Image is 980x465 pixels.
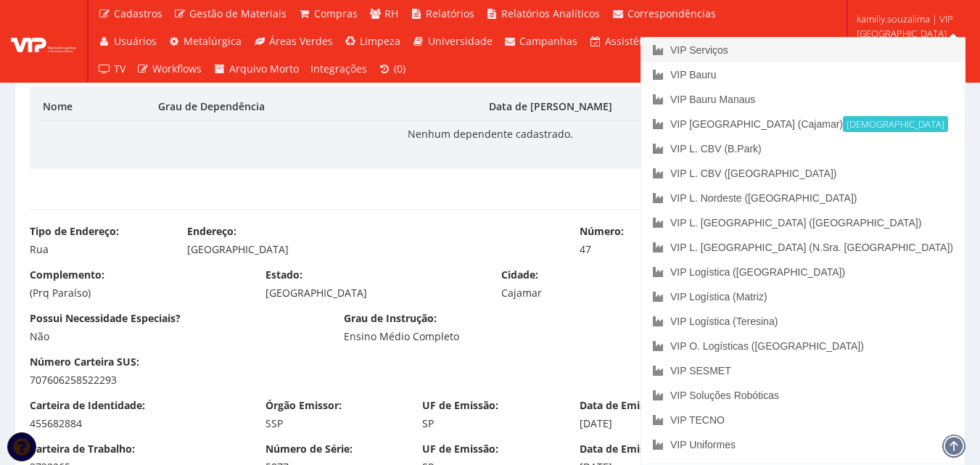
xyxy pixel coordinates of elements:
a: Áreas Verdes [247,28,339,55]
div: SSP [265,416,401,431]
a: VIP Serviços [641,38,965,62]
a: VIP Bauru Manaus [641,87,965,112]
span: TV [114,62,125,75]
label: Possui Necessidade Especiais? [30,311,181,326]
a: VIP SESMET [641,358,965,383]
div: [GEOGRAPHIC_DATA] [265,286,479,300]
label: Endereço: [187,224,236,239]
label: Cidade: [501,268,538,282]
span: Assistência Técnica [605,34,699,48]
div: [GEOGRAPHIC_DATA] [187,242,558,257]
label: UF de Emissão: [422,442,498,456]
label: Tipo de Endereço: [30,224,119,239]
a: TV [92,55,131,83]
span: Compras [314,7,358,20]
th: Nome [37,94,152,120]
small: [DEMOGRAPHIC_DATA] [843,116,948,132]
div: 47 [580,242,715,257]
span: Integrações [310,62,367,75]
div: SP [422,416,558,431]
div: [DATE] [580,416,715,431]
label: Estado: [265,268,302,282]
div: Não [30,329,322,344]
label: Número de Série: [265,442,353,456]
label: Órgão Emissor: [265,398,342,413]
a: VIP Soluções Robóticas [641,383,965,408]
span: Limpeza [360,34,400,48]
div: Ensino Médio Completo [344,329,636,344]
a: VIP L. CBV (B.Park) [641,136,965,161]
a: Campanhas [498,28,584,55]
img: logo [11,30,76,52]
span: Workflows [152,62,202,75]
div: (Prq Paraíso) [30,286,244,300]
a: Usuários [92,28,162,55]
span: Usuários [114,34,157,48]
div: 455682884 [30,416,244,431]
th: Grau de Dependência [152,94,482,120]
span: Campanhas [519,34,577,48]
span: RH [384,7,398,20]
a: VIP Uniformes [641,432,965,457]
a: Arquivo Morto [207,55,305,83]
span: Gestão de Materiais [189,7,287,20]
span: Correspondências [627,7,716,20]
a: VIP L. Nordeste ([GEOGRAPHIC_DATA]) [641,186,965,210]
div: 707606258522293 [30,373,244,387]
span: Relatórios Analíticos [501,7,600,20]
a: (0) [373,55,412,83]
span: Áreas Verdes [269,34,333,48]
a: Integrações [305,55,373,83]
a: VIP L. CBV ([GEOGRAPHIC_DATA]) [641,161,965,186]
div: Cajamar [501,286,715,300]
span: (0) [394,62,405,75]
label: Grau de Instrução: [344,311,437,326]
a: Universidade [406,28,498,55]
span: Cadastros [114,7,162,20]
label: Complemento: [30,268,104,282]
a: VIP [GEOGRAPHIC_DATA] (Cajamar)[DEMOGRAPHIC_DATA] [641,112,965,136]
a: VIP TECNO [641,408,965,432]
label: Data de Emissão: [580,398,665,413]
td: Nenhum dependente cadastrado. [37,120,943,147]
a: Limpeza [339,28,407,55]
th: Data de [PERSON_NAME] [483,94,860,120]
span: Arquivo Morto [229,62,299,75]
a: VIP L. [GEOGRAPHIC_DATA] ([GEOGRAPHIC_DATA]) [641,210,965,235]
a: VIP L. [GEOGRAPHIC_DATA] (N.Sra. [GEOGRAPHIC_DATA]) [641,235,965,260]
a: VIP Bauru [641,62,965,87]
a: Assistência Técnica [583,28,705,55]
div: Rua [30,242,165,257]
label: Número Carteira SUS: [30,355,139,369]
a: Workflows [131,55,208,83]
a: Metalúrgica [162,28,248,55]
span: Relatórios [426,7,474,20]
span: Metalúrgica [184,34,242,48]
span: Universidade [428,34,493,48]
label: Carteira de Trabalho: [30,442,135,456]
a: VIP O. Logísticas ([GEOGRAPHIC_DATA]) [641,334,965,358]
a: VIP Logística (Teresina) [641,309,965,334]
label: Número: [580,224,624,239]
a: VIP Logística (Matriz) [641,284,965,309]
label: UF de Emissão: [422,398,498,413]
label: Carteira de Identidade: [30,398,145,413]
span: kamilly.souzalima | VIP [GEOGRAPHIC_DATA] (Cajamar) [857,12,961,55]
a: VIP Logística ([GEOGRAPHIC_DATA]) [641,260,965,284]
label: Data de Emissão: [580,442,665,456]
